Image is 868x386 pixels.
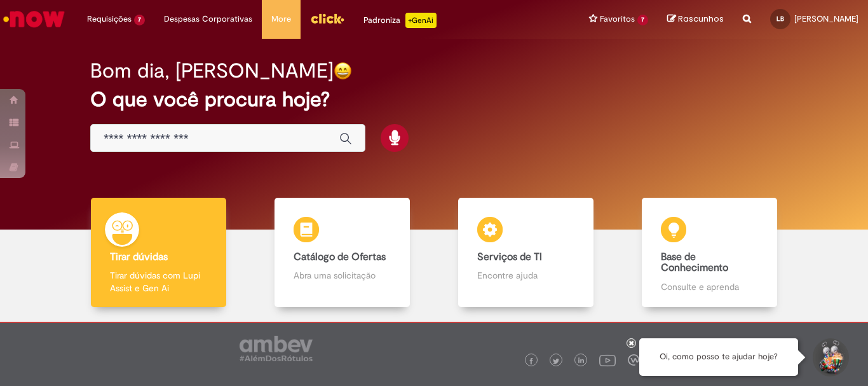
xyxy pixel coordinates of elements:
span: More [271,13,291,25]
img: click_logo_yellow_360x200.png [310,9,344,28]
b: Tirar dúvidas [110,251,168,263]
span: 7 [637,15,648,25]
img: logo_footer_youtube.png [599,352,616,368]
button: Iniciar Conversa de Suporte [811,338,849,376]
img: logo_footer_facebook.png [528,358,534,364]
p: Consulte e aprenda [661,280,757,293]
a: Serviços de TI Encontre ajuda [434,198,618,308]
a: Tirar dúvidas Tirar dúvidas com Lupi Assist e Gen Ai [67,198,250,308]
a: Rascunhos [667,13,724,25]
span: Favoritos [600,13,635,25]
b: Catálogo de Ofertas [294,251,386,263]
a: Base de Conhecimento Consulte e aprenda [618,198,801,308]
b: Serviços de TI [477,251,542,263]
b: Base de Conhecimento [661,251,728,275]
div: Padroniza [363,13,437,28]
h2: O que você procura hoje? [90,88,778,111]
p: Tirar dúvidas com Lupi Assist e Gen Ai [110,269,207,294]
p: +GenAi [405,13,437,28]
a: Catálogo de Ofertas Abra uma solicitação [250,198,434,308]
img: logo_footer_ambev_rotulo_gray.png [240,336,313,361]
span: Despesas Corporativas [164,13,252,25]
span: [PERSON_NAME] [794,13,858,24]
img: ServiceNow [1,6,67,32]
p: Abra uma solicitação [294,269,390,282]
span: Requisições [87,13,132,25]
div: Oi, como posso te ajudar hoje? [639,338,798,376]
span: Rascunhos [678,13,724,25]
h2: Bom dia, [PERSON_NAME] [90,60,334,82]
img: happy-face.png [334,62,352,80]
span: LB [776,15,784,23]
p: Encontre ajuda [477,269,574,282]
img: logo_footer_linkedin.png [578,357,585,365]
img: logo_footer_workplace.png [628,354,639,366]
span: 7 [134,15,145,25]
img: logo_footer_twitter.png [553,358,559,364]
